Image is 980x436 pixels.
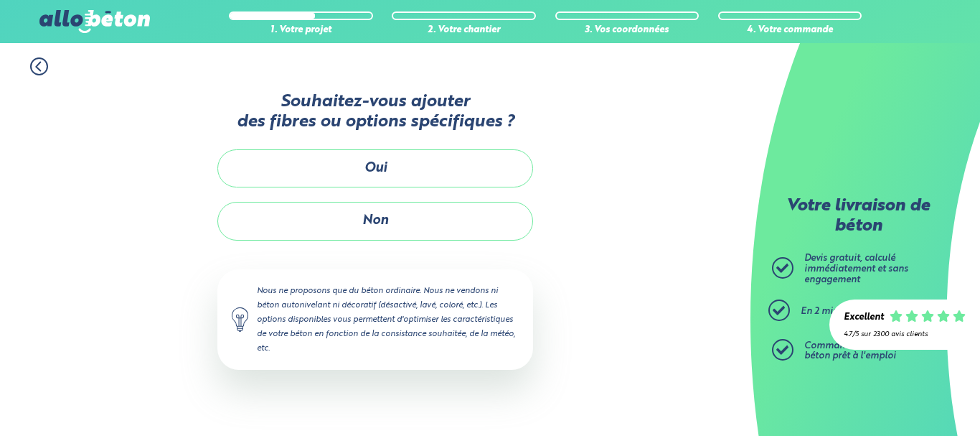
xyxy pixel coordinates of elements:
[217,93,533,132] p: Souhaitez-vous ajouter des fibres ou options spécifiques ?
[392,25,535,36] div: 2. Votre chantier
[217,202,533,240] button: Non
[217,149,533,187] button: Oui
[555,25,699,36] div: 3. Vos coordonnées
[229,25,372,36] div: 1. Votre projet
[217,269,533,371] div: Nous ne proposons que du béton ordinaire. Nous ne vendons ni béton autonivelant ni décoratif (dés...
[39,10,150,33] img: allobéton
[718,25,862,36] div: 4. Votre commande
[852,380,964,420] iframe: Help widget launcher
